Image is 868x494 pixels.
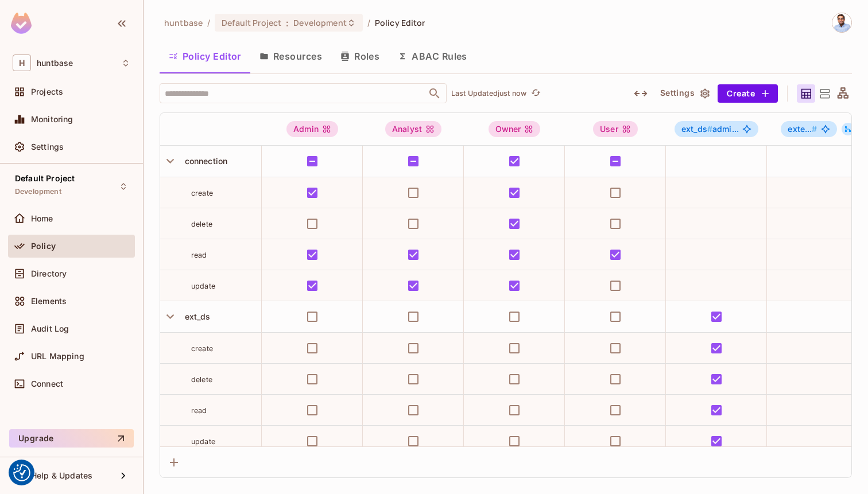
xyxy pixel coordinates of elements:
[367,17,370,28] li: /
[812,124,817,134] span: #
[31,115,73,124] span: Monitoring
[286,121,338,137] div: Admin
[451,89,526,98] p: Last Updated just now
[250,42,331,71] button: Resources
[15,187,61,196] span: Development
[389,42,476,71] button: ABAC Rules
[718,84,778,103] button: Create
[191,189,213,197] span: create
[13,55,31,71] span: H
[37,59,73,68] span: Workspace: huntbase
[489,121,541,137] div: Owner
[31,87,63,96] span: Projects
[191,406,207,415] span: read
[427,85,443,102] button: Open
[222,17,281,28] span: Default Project
[191,220,212,228] span: delete
[31,297,67,306] span: Elements
[191,251,207,259] span: read
[191,344,213,353] span: create
[331,42,389,71] button: Roles
[293,17,346,28] span: Development
[13,464,30,481] img: Revisit consent button
[31,214,53,223] span: Home
[180,156,228,166] span: connection
[385,121,441,137] div: Analyst
[31,142,64,151] span: Settings
[656,84,713,103] button: Settings
[781,121,836,137] span: extention#admin
[9,429,134,448] button: Upgrade
[31,471,92,480] span: Help & Updates
[31,352,84,361] span: URL Mapping
[31,269,67,278] span: Directory
[31,242,56,251] span: Policy
[164,17,203,28] span: the active workspace
[681,124,712,134] span: ext_ds
[31,324,69,333] span: Audit Log
[13,464,30,481] button: Consent Preferences
[531,88,541,99] span: refresh
[832,13,851,32] img: Ravindra Bangrawa
[191,282,215,290] span: update
[160,42,250,71] button: Policy Editor
[707,124,712,134] span: #
[526,87,542,100] span: Click to refresh data
[375,17,425,28] span: Policy Editor
[207,17,210,28] li: /
[15,174,75,183] span: Default Project
[593,121,638,137] div: User
[681,125,739,134] span: admi...
[11,13,32,34] img: SReyMgAAAABJRU5ErkJggg==
[285,18,289,28] span: :
[180,312,211,321] span: ext_ds
[191,375,212,384] span: delete
[675,121,758,137] span: ext_ds#admin
[788,124,817,134] span: exte...
[191,437,215,446] span: update
[529,87,542,100] button: refresh
[31,379,63,388] span: Connect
